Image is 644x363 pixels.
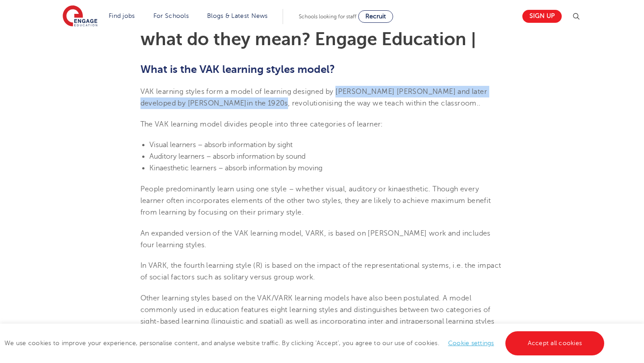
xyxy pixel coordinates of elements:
span: VAK learning styles form a model of learning designed by [PERSON_NAME] [PERSON_NAME] and later de... [140,88,487,107]
a: Recruit [358,10,393,23]
span: We use cookies to improve your experience, personalise content, and analyse website traffic. By c... [4,340,606,346]
a: Sign up [522,10,562,23]
a: Find jobs [109,13,135,19]
span: Recruit [365,13,386,20]
span: An expanded version of the VAK learning model, VARK, is based on [PERSON_NAME] work and includes ... [140,229,491,249]
b: What is the VAK learning styles model? [140,63,335,76]
h1: VAK learning styles: what are they and what do they mean? Engage Education | [140,13,504,48]
a: Accept all cookies [505,331,605,355]
span: Other learning styles based on the VAK/VARK learning models have also been postulated. A model co... [140,294,495,338]
span: Auditory learners – absorb information by sound [149,152,305,160]
a: Blogs & Latest News [207,13,268,19]
span: Schools looking for staff [299,13,356,20]
span: Kinaesthetic learners – absorb information by moving [149,164,322,172]
a: For Schools [153,13,189,19]
span: People predominantly learn using one style – whether visual, auditory or kinaesthetic. Though eve... [140,185,491,217]
span: In VARK, the fourth learning style (R) is based on the impact of the representational systems, i.... [140,262,501,281]
img: Engage Education [63,5,97,28]
span: Visual learners – absorb information by sight [149,141,292,149]
a: Cookie settings [448,340,494,346]
span: The VAK learning model divides people into three categories of learner: [140,120,383,128]
span: in the 1920s, revolutionising the way we teach within the classroom. [247,99,479,107]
